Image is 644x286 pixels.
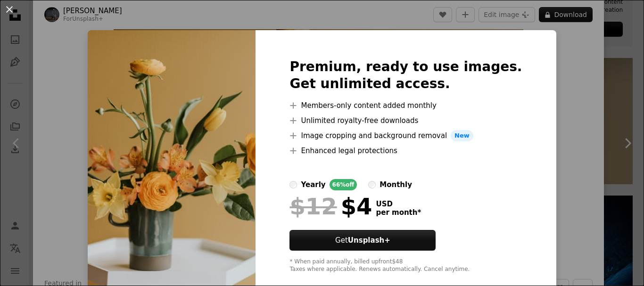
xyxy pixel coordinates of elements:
[289,130,522,141] li: Image cropping and background removal
[376,208,421,217] span: per month *
[451,130,473,141] span: New
[289,58,522,92] h2: Premium, ready to use images. Get unlimited access.
[368,181,376,188] input: monthly
[289,100,522,111] li: Members-only content added monthly
[330,179,357,190] div: 66% off
[380,179,412,190] div: monthly
[289,258,522,273] div: * When paid annually, billed upfront $48 Taxes where applicable. Renews automatically. Cancel any...
[289,230,436,251] button: GetUnsplash+
[301,179,325,190] div: yearly
[289,115,522,126] li: Unlimited royalty-free downloads
[376,200,421,208] span: USD
[289,194,372,219] div: $4
[289,145,522,156] li: Enhanced legal protections
[289,181,297,188] input: yearly66%off
[289,194,337,219] span: $12
[348,236,390,245] strong: Unsplash+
